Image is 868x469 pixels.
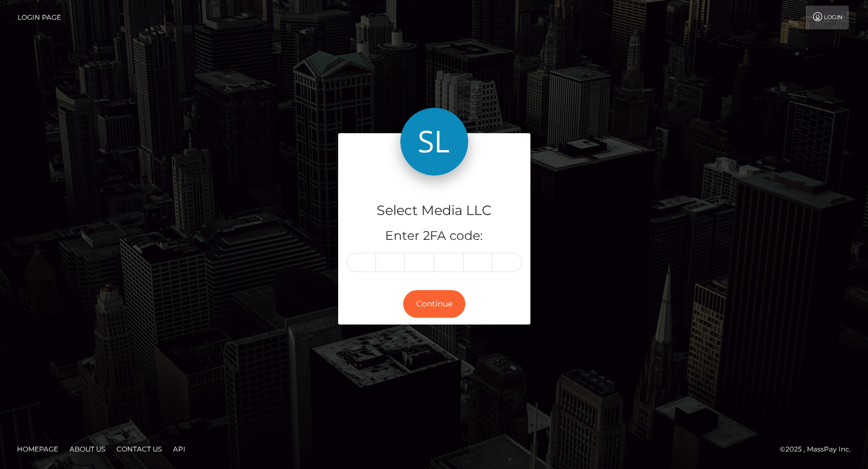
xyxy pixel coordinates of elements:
a: Contact Us [112,440,166,458]
h4: Select Media LLC [347,201,522,221]
a: About Us [65,440,110,458]
a: Login Page [18,6,61,29]
div: © 2025 , MassPay Inc. [780,443,860,455]
button: Continue [403,290,465,318]
h5: Enter 2FA code: [347,227,522,245]
img: Select Media LLC [400,108,468,176]
a: Login [806,6,849,29]
a: Homepage [12,440,63,458]
a: API [169,440,190,458]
